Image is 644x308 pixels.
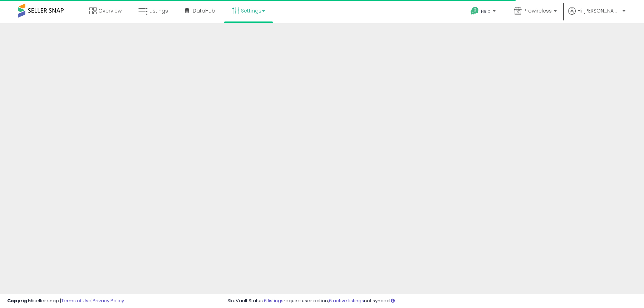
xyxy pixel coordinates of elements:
div: seller snap | | [7,298,124,304]
span: DataHub [193,7,215,14]
a: Help [465,1,503,23]
a: 6 listings [264,297,284,304]
span: Help [481,8,491,14]
i: Get Help [470,6,479,15]
span: Prowireless [523,7,552,14]
span: Listings [149,7,168,14]
span: Hi [PERSON_NAME] [577,7,620,14]
span: Overview [98,7,122,14]
i: Click here to read more about un-synced listings. [391,298,395,303]
a: Terms of Use [61,297,92,304]
strong: Copyright [7,297,33,304]
div: SkuVault Status: require user action, not synced. [227,298,637,304]
a: Hi [PERSON_NAME] [568,7,625,23]
a: Privacy Policy [93,297,124,304]
a: 6 active listings [329,297,364,304]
